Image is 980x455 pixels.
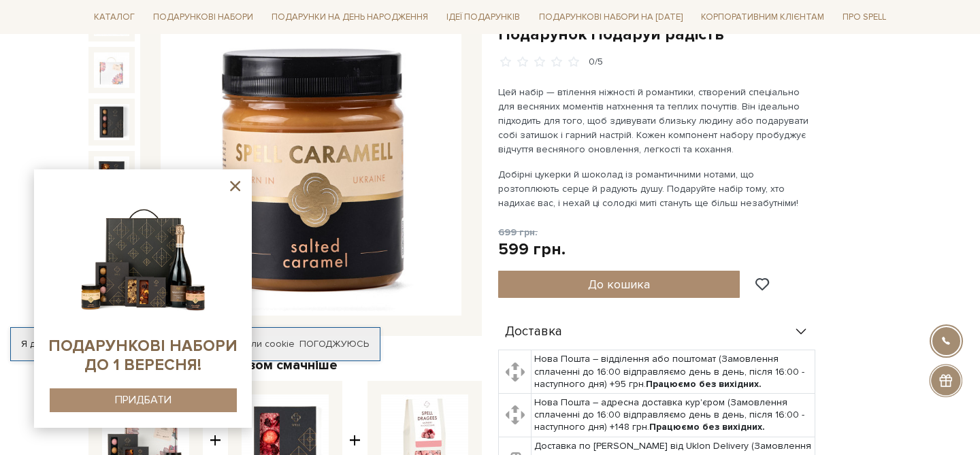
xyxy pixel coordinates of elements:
[148,7,259,28] a: Подарункові набори
[505,326,562,338] span: Доставка
[94,156,129,192] img: Подарунок Подаруй радість
[299,338,369,350] a: Погоджуюсь
[498,239,566,260] div: 599 грн.
[696,5,830,29] a: Корпоративним клієнтам
[534,5,688,29] a: Подарункові набори на [DATE]
[233,338,295,350] a: файли cookie
[646,378,762,390] b: Працюємо без вихідних.
[88,7,140,28] a: Каталог
[266,7,434,28] a: Подарунки на День народження
[441,7,525,28] a: Ідеї подарунків
[94,104,129,139] img: Подарунок Подаруй радість
[498,271,740,298] button: До кошика
[94,52,129,88] img: Подарунок Подаруй радість
[88,356,482,374] div: Разом смачніше
[532,394,815,437] td: Нова Пошта – адресна доставка кур'єром (Замовлення сплаченні до 16:00 відправляємо день в день, п...
[532,350,815,394] td: Нова Пошта – відділення або поштомат (Замовлення сплаченні до 16:00 відправляємо день в день, піс...
[588,277,650,292] span: До кошика
[161,16,461,316] img: Подарунок Подаруй радість
[498,167,817,210] p: Добірні цукерки й шоколад із романтичними нотами, що розтоплюють серце й радують душу. Подаруйте ...
[498,85,817,156] p: Цей набір — втілення ніжності й романтики, створений спеціально для весняних моментів натхнення т...
[498,24,892,45] h1: Подарунок Подаруй радість
[498,226,538,238] span: 699 грн.
[589,56,603,69] div: 0/5
[837,7,892,28] a: Про Spell
[11,338,380,350] div: Я дозволяю [DOMAIN_NAME] використовувати
[649,421,765,433] b: Працюємо без вихідних.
